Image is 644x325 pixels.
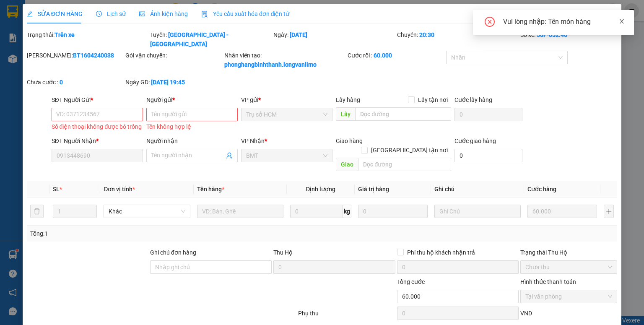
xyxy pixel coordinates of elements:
input: Cước giao hàng [454,149,522,162]
span: Đơn vị tính [104,186,135,192]
th: Ghi chú [431,181,524,198]
b: [GEOGRAPHIC_DATA] - [GEOGRAPHIC_DATA] [150,31,229,47]
span: kg [343,205,351,218]
input: VD: Bàn, Ghế [197,205,283,218]
span: Giao [336,158,358,171]
div: Người gửi [146,95,238,104]
div: Ngày GD: [125,78,222,87]
label: Ghi chú đơn hàng [150,249,196,256]
div: VP gửi [241,95,332,104]
label: Hình thức thanh toán [520,278,576,285]
span: picture [139,11,145,17]
span: edit [27,11,33,17]
input: Dọc đường [358,158,451,171]
span: Yêu cầu xuất hóa đơn điện tử [201,10,290,17]
span: Lịch sử [96,10,126,17]
span: user-add [226,152,233,159]
b: 20:30 [419,31,434,38]
span: Chưa thu [525,261,612,273]
div: SĐT Người Nhận [52,136,143,146]
button: delete [30,205,44,218]
span: Thu Hộ [273,249,293,256]
div: Người nhận [146,136,238,146]
span: Trụ sở HCM [246,108,327,121]
span: SỬA ĐƠN HÀNG [27,10,83,17]
div: Phụ thu [297,309,396,323]
b: 60.000 [374,52,392,59]
span: Giao hàng [336,138,363,144]
span: Giá trị hàng [358,186,389,192]
span: Khác [109,205,185,218]
div: Trạng thái Thu Hộ [520,248,617,257]
span: VND [520,310,532,317]
div: Chuyến: [396,30,519,49]
input: Ghi chú đơn hàng [150,260,272,274]
input: Dọc đường [355,107,451,121]
b: 0 [60,79,63,86]
span: Tên hàng [197,186,224,192]
img: icon [201,11,208,18]
span: close-circle [485,17,495,29]
span: Phí thu hộ khách nhận trả [404,248,478,257]
div: Vui lòng nhập: Tên món hàng [503,17,624,27]
b: [DATE] 19:45 [151,79,185,86]
label: Cước giao hàng [454,138,496,144]
span: close [619,18,625,24]
input: 0 [358,205,428,218]
b: phonghangbinhthanh.longvanlimo [224,61,317,68]
span: Tổng cước [397,278,425,285]
span: Định lượng [306,186,335,192]
label: Cước lấy hàng [454,96,492,103]
button: plus [604,205,614,218]
div: Chưa cước : [27,78,124,87]
div: SĐT Người Gửi [52,95,143,104]
span: Cước hàng [527,186,556,192]
span: Lấy hàng [336,96,360,103]
div: Trạng thái: [26,30,149,49]
div: Gói vận chuyển: [125,51,222,60]
div: [PERSON_NAME]: [27,51,124,60]
span: BMT [246,149,327,162]
b: BT1604240038 [73,52,114,59]
span: clock-circle [96,11,102,17]
div: Cước rồi : [348,51,444,60]
span: Ảnh kiện hàng [139,10,188,17]
div: Tuyến: [149,30,273,49]
span: Tại văn phòng [525,290,612,303]
div: Ngày: [273,30,396,49]
input: Ghi Chú [434,205,521,218]
span: VP Nhận [241,138,265,144]
div: Số điện thoại không được bỏ trống [52,122,143,132]
input: 0 [527,205,597,218]
span: Lấy tận nơi [415,95,451,104]
div: Tổng: 1 [30,229,249,238]
b: Trên xe [55,31,75,38]
div: Nhân viên tạo: [224,51,346,69]
span: Lấy [336,107,355,121]
span: [GEOGRAPHIC_DATA] tận nơi [368,146,451,155]
button: Close [598,4,621,28]
b: [DATE] [290,31,307,38]
span: SL [53,186,60,192]
div: Tên không hợp lệ [146,122,238,132]
input: Cước lấy hàng [454,108,522,121]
